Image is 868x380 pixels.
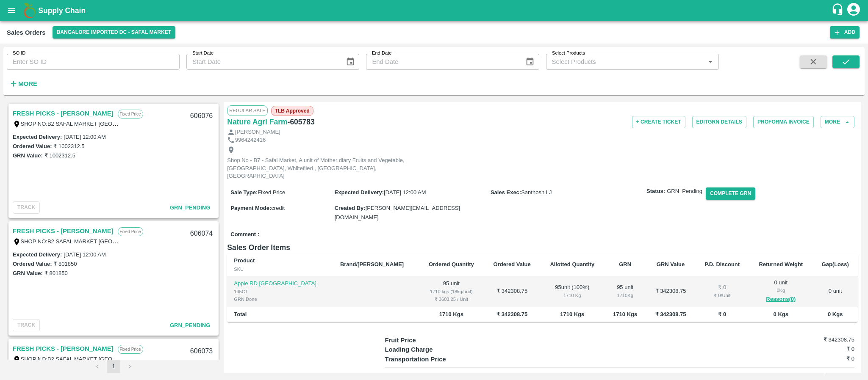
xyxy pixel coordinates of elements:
[13,50,25,57] label: SO ID
[384,189,426,196] span: [DATE] 12:00 AM
[657,261,685,267] b: GRN Value
[776,355,854,363] h6: ₹ 0
[13,251,62,258] label: Expected Delivery :
[706,187,755,200] button: Complete GRN
[552,50,585,57] label: Select Products
[185,106,218,126] div: 606076
[692,116,746,128] button: EditGRN Details
[776,336,854,344] h6: ₹ 342308.75
[613,311,637,317] b: 1710 Kgs
[705,56,716,67] button: Open
[44,152,75,159] label: ₹ 1002312.5
[64,134,105,140] label: [DATE] 12:00 AM
[632,116,685,128] button: + Create Ticket
[18,80,37,87] strong: More
[13,226,114,237] a: FRESH PICKS - [PERSON_NAME]
[756,295,806,304] button: Reasons(0)
[774,311,788,317] b: 0 Kgs
[7,27,46,38] div: Sales Orders
[385,336,502,345] p: Fruit Price
[38,5,831,17] a: Supply Chain
[426,295,477,303] div: ₹ 3603.25 / Unit
[366,54,519,70] input: End Date
[235,128,280,136] p: [PERSON_NAME]
[7,77,39,91] button: More
[335,189,384,196] label: Expected Delivery :
[21,120,497,127] label: SHOP NO:B2 SAFAL MARKET [GEOGRAPHIC_DATA] HOSKOTE BANGLORE [GEOGRAPHIC_DATA] ([GEOGRAPHIC_DATA]) ...
[822,261,849,267] b: Gap(Loss)
[13,152,43,159] label: GRN Value:
[547,284,597,299] div: 95 unit ( 100 %)
[2,1,21,20] button: open drawer
[491,189,521,196] label: Sales Exec :
[718,311,726,317] b: ₹ 0
[38,6,86,15] b: Supply Chain
[118,110,143,118] p: Fixed Price
[419,276,484,307] td: 95 unit
[13,134,62,140] label: Expected Delivery :
[288,116,315,128] h6: - 605783
[385,345,502,354] p: Loading Charge
[118,345,143,354] p: Fixed Price
[227,157,418,180] p: Shop No - B7 - Safal Market, A unit of Mother diary Fruits and Vegetable, [GEOGRAPHIC_DATA], Whil...
[21,238,497,245] label: SHOP NO:B2 SAFAL MARKET [GEOGRAPHIC_DATA] HOSKOTE BANGLORE [GEOGRAPHIC_DATA] ([GEOGRAPHIC_DATA]) ...
[756,286,806,294] div: 0 Kg
[234,280,327,288] p: Apple RD [GEOGRAPHIC_DATA]
[234,295,327,303] div: GRN Done
[230,189,258,196] label: Sale Type :
[549,56,702,67] input: Select Products
[646,276,695,307] td: ₹ 342308.75
[234,257,255,264] b: Product
[258,189,285,196] span: Fixed Price
[230,231,259,239] label: Comment :
[372,50,391,57] label: End Date
[753,116,814,128] button: Proforma Invoice
[192,50,214,57] label: Start Date
[704,261,740,267] b: P.D. Discount
[619,261,631,267] b: GRN
[64,251,105,258] label: [DATE] 12:00 AM
[89,360,138,373] nav: pagination navigation
[234,311,247,317] b: Total
[230,205,271,211] label: Payment Mode :
[702,292,742,299] div: ₹ 0 / Unit
[821,116,854,128] button: More
[13,343,114,354] a: FRESH PICKS - [PERSON_NAME]
[828,311,843,317] b: 0 Kgs
[426,288,477,295] div: 1710 kgs (18kg/unit)
[340,261,404,267] b: Brand/[PERSON_NAME]
[44,270,68,276] label: ₹ 801850
[611,284,639,299] div: 95 unit
[227,116,287,128] a: Nature Agri Farm
[522,54,538,70] button: Choose date
[759,261,803,267] b: Returned Weight
[227,105,267,116] span: Regular Sale
[550,261,594,267] b: Allotted Quantity
[185,341,218,361] div: 606073
[335,205,460,220] span: [PERSON_NAME][EMAIL_ADDRESS][DOMAIN_NAME]
[439,311,463,317] b: 1710 Kgs
[21,355,497,362] label: SHOP NO:B2 SAFAL MARKET [GEOGRAPHIC_DATA] HOSKOTE BANGLORE [GEOGRAPHIC_DATA] ([GEOGRAPHIC_DATA]) ...
[271,106,313,116] span: TLB Approved
[234,288,327,295] div: 135CT
[185,224,218,244] div: 606074
[118,227,143,236] p: Fixed Price
[235,136,266,144] p: 9964242416
[13,143,52,149] label: Ordered Value:
[234,265,327,273] div: SKU
[335,205,366,211] label: Created By :
[227,242,858,253] h6: Sales Order Items
[667,187,702,196] span: GRN_Pending
[547,292,597,299] div: 1710 Kg
[107,360,120,373] button: page 1
[429,261,474,267] b: Ordered Quantity
[646,187,665,196] label: Status:
[13,108,114,119] a: FRESH PICKS - [PERSON_NAME]
[756,279,806,304] div: 0 unit
[186,54,339,70] input: Start Date
[53,143,84,149] label: ₹ 1002312.5
[385,355,502,364] p: Transportation Price
[611,292,639,299] div: 1710 Kg
[13,270,43,276] label: GRN Value:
